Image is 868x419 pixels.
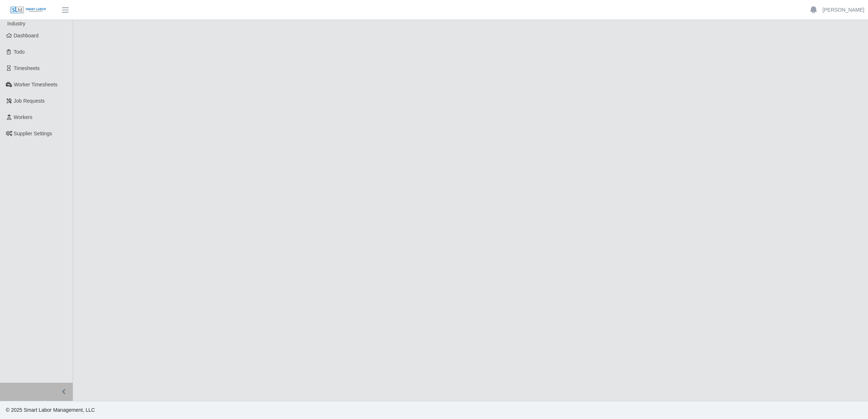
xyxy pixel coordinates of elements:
[14,131,52,136] span: Supplier Settings
[14,82,57,87] span: Worker Timesheets
[14,33,39,38] span: Dashboard
[14,49,25,55] span: Todo
[14,65,40,71] span: Timesheets
[823,6,864,14] a: [PERSON_NAME]
[7,21,25,26] span: Industry
[10,6,46,14] img: SLM Logo
[14,114,33,120] span: Workers
[14,98,45,104] span: Job Requests
[6,407,95,413] span: © 2025 Smart Labor Management, LLC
